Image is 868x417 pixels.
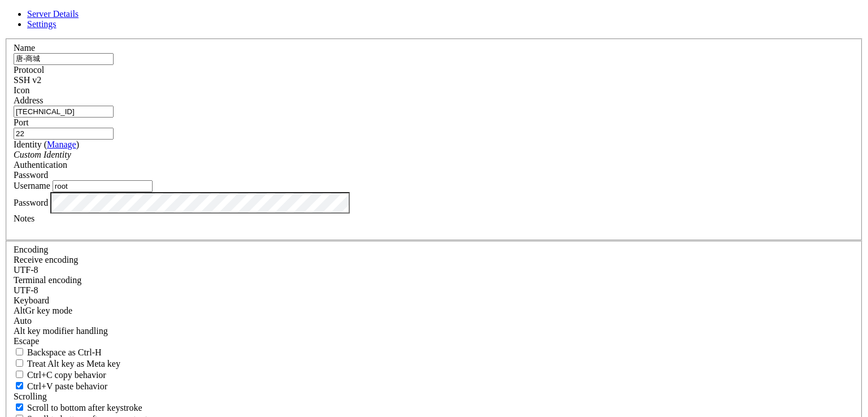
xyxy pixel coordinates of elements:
[14,316,32,325] span: Auto
[14,359,120,368] label: Whether the Alt key acts as a Meta key or as a distinct Alt key.
[14,336,854,346] div: Escape
[14,65,44,75] label: Protocol
[16,403,23,411] input: Scroll to bottom after keystroke
[14,197,48,207] label: Password
[27,359,120,368] span: Treat Alt key as Meta key
[14,347,102,357] label: If true, the backspace should send BS ('\x08', aka ^H). Otherwise the backspace key should send '...
[14,140,79,149] label: Identity
[14,296,49,305] label: Keyboard
[14,160,67,170] label: Authentication
[14,106,114,118] input: Host Name or IP
[27,9,79,19] a: Server Details
[53,180,153,192] input: Login Username
[47,140,76,149] a: Manage
[14,128,114,140] input: Port Number
[14,285,854,296] div: UTF-8
[14,170,854,180] div: Password
[14,306,72,315] label: Set the expected encoding for data received from the host. If the encodings do not match, visual ...
[14,181,50,190] label: Username
[27,381,107,391] span: Ctrl+V paste behavior
[14,95,43,105] label: Address
[14,85,29,95] label: Icon
[16,348,23,355] input: Backspace as Ctrl-H
[14,381,107,391] label: Ctrl+V pastes if true, sends ^V to host if false. Ctrl+Shift+V sends ^V to host if true, pastes i...
[27,347,102,357] span: Backspace as Ctrl-H
[14,53,114,65] input: Server Name
[14,75,41,85] span: SSH v2
[14,118,29,127] label: Port
[14,392,47,401] label: Scrolling
[16,382,23,389] input: Ctrl+V paste behavior
[44,140,79,149] span: ( )
[14,316,854,326] div: Auto
[16,371,23,378] input: Ctrl+C copy behavior
[14,170,48,180] span: Password
[14,265,38,275] span: UTF-8
[14,150,71,159] i: Custom Identity
[14,245,48,254] label: Encoding
[27,370,106,380] span: Ctrl+C copy behavior
[14,403,142,412] label: Whether to scroll to the bottom on any keystroke.
[14,336,39,346] span: Escape
[14,43,35,53] label: Name
[14,265,854,275] div: UTF-8
[14,75,854,85] div: SSH v2
[27,19,57,29] a: Settings
[14,370,106,380] label: Ctrl-C copies if true, send ^C to host if false. Ctrl-Shift-C sends ^C to host if true, copies if...
[27,403,142,412] span: Scroll to bottom after keystroke
[14,214,34,223] label: Notes
[14,255,78,264] label: Set the expected encoding for data received from the host. If the encodings do not match, visual ...
[14,150,854,160] div: Custom Identity
[14,285,38,295] span: UTF-8
[14,275,81,285] label: The default terminal encoding. ISO-2022 enables character map translations (like graphics maps). ...
[14,326,108,336] label: Controls how the Alt key is handled. Escape: Send an ESC prefix. 8-Bit: Add 128 to the typed char...
[16,359,23,367] input: Treat Alt key as Meta key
